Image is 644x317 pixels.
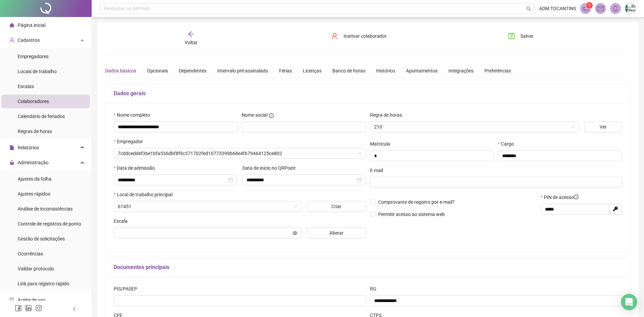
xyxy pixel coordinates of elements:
sup: 1 [586,2,593,9]
button: Salvar [503,31,539,41]
span: 210 [374,122,575,132]
span: 7cddceddef36e1bfa536dbf8f9c371702fed10773399b68e4f679464125ce802 [118,148,362,158]
span: Calendário de feriados [18,114,65,119]
span: file [10,145,14,150]
span: facebook [15,305,22,312]
span: save [508,33,515,39]
span: Gestão de solicitações [18,236,65,241]
div: Intervalo pré-assinalado [217,67,268,74]
span: bell [612,5,619,12]
h5: Documentos principais [114,263,622,271]
div: Histórico [376,67,395,74]
button: Alterar [307,228,366,238]
span: Ajustes da folha [18,176,52,182]
span: Comprovante de registro por e-mail? [378,199,455,205]
div: Licenças [303,67,321,74]
span: Alterar [329,229,344,237]
h5: Dados gerais [114,89,622,98]
span: user-delete [331,33,338,39]
span: Escalas [18,84,34,89]
div: Dados básicos [105,67,136,74]
label: Data de início no QRPoint [242,164,300,172]
span: search [526,6,531,11]
span: mail [597,5,604,12]
span: Controle de registros de ponto [18,221,81,227]
label: Local de trabalho principal [114,191,177,198]
span: Colaboradores [18,99,49,104]
span: info-circle [574,195,578,199]
div: Apontamentos [406,67,438,74]
span: Link para registro rápido [18,281,69,286]
span: left [72,306,77,311]
div: Open Intercom Messenger [621,294,637,310]
span: Ocorrências [18,251,43,256]
img: 84443 [625,3,636,14]
div: Preferências [484,67,511,74]
label: Empregador [114,138,147,145]
button: Inativar colaborador [326,31,392,41]
span: Aceite de uso [18,297,45,303]
span: Voltar [185,40,198,45]
label: E-mail [370,167,387,174]
span: linkedin [25,305,32,312]
label: Data de admissão [114,164,159,172]
label: Escala [114,217,132,225]
span: audit [10,298,14,302]
span: Validar protocolo [18,266,54,271]
span: Relatórios [18,145,39,150]
label: PIS/PASEP [114,285,142,293]
span: lock [10,160,14,165]
span: Análise de inconsistências [18,206,73,212]
span: Administração [18,160,49,165]
span: 1 [588,3,591,8]
span: Regras de horas [18,129,52,134]
div: Férias [279,67,292,74]
span: Salvar [520,32,534,40]
span: Permitir acesso ao sistema web [378,212,445,217]
label: RG [370,285,381,293]
span: Inativar colaborador [344,32,387,40]
span: eye [293,231,297,235]
span: Locais de trabalho [18,69,57,74]
span: Nome social [242,111,268,119]
span: 61451 [118,201,297,212]
span: Ajustes rápidos [18,191,50,197]
div: Integrações [448,67,474,74]
span: PIN de acesso [544,194,578,201]
button: Ver [585,121,622,132]
span: Página inicial [18,22,45,28]
span: notification [583,5,589,12]
label: Cargo [498,140,518,148]
span: Criar [331,203,342,210]
label: Regra de horas [370,111,406,119]
label: Nome completo [114,111,154,119]
span: Empregadores [18,54,49,59]
span: ADM TOCANTINS [539,5,576,12]
span: home [10,23,14,28]
span: Cadastros [18,37,40,43]
button: Criar [307,201,366,212]
span: Ver [600,123,607,131]
div: Dependentes [179,67,206,74]
div: Opcionais [147,67,168,74]
span: instagram [35,305,42,312]
span: arrow-left [188,31,195,37]
div: Banco de horas [332,67,365,74]
span: user-add [10,38,14,43]
span: info-circle [269,113,274,118]
label: Matrícula [370,140,394,148]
